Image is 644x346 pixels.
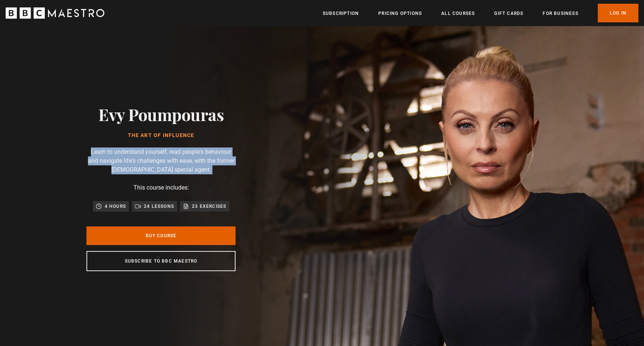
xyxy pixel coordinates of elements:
p: 24 lessons [144,203,174,210]
a: Pricing Options [378,10,422,17]
h1: The Art of Influence [98,133,224,139]
a: Subscription [323,10,359,17]
p: 23 exercises [192,203,226,210]
a: Gift Cards [494,10,523,17]
p: This course includes: [133,183,189,192]
p: Learn to understand yourself, read people's behaviour and navigate life's challenges with ease, w... [86,147,236,174]
nav: Primary [323,4,638,22]
h2: Evy Poumpouras [98,105,224,124]
svg: BBC Maestro [6,7,104,19]
p: 4 hours [105,203,126,210]
a: Subscribe to BBC Maestro [86,251,236,271]
a: Buy Course [86,226,236,245]
a: For business [543,10,578,17]
a: Log In [598,4,638,22]
a: All Courses [441,10,475,17]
